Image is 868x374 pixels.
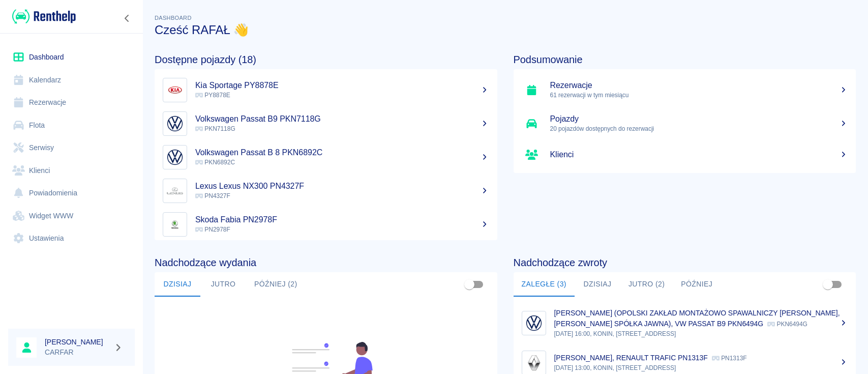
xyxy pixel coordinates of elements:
[155,15,192,21] span: Dashboard
[514,272,575,297] button: Zaległe (3)
[550,114,848,124] h5: Pojazdy
[195,159,235,166] span: PKN6892C
[514,73,856,107] a: Rezerwacje61 rezerwacji w tym miesiącu
[195,92,230,99] span: PY8878E
[195,226,230,233] span: PN2978F
[119,12,135,25] button: Zwiń nawigację
[155,208,497,241] a: ImageSkoda Fabia PN2978F PN2978F
[155,174,497,208] a: ImageLexus Lexus NX300 PN4327F PN4327F
[165,181,185,200] img: Image
[524,353,544,372] img: Image
[155,53,497,66] h4: Dostępne pojazdy (18)
[818,275,837,294] span: Pokaż przypisane tylko do mnie
[620,272,673,297] button: Jutro (2)
[554,354,708,362] p: [PERSON_NAME], RENAULT TRAFIC PN1313F
[195,148,489,158] h5: Volkswagen Passat B 8 PKN6892C
[155,107,497,140] a: ImageVolkswagen Passat B9 PKN7118G PKN7118G
[8,69,135,92] a: Kalendarz
[195,125,235,132] span: PKN7118G
[155,73,497,107] a: ImageKia Sportage PY8878E PY8878E
[155,23,856,37] h3: Cześć RAFAŁ 👋
[673,272,721,297] button: Później
[554,309,840,328] p: [PERSON_NAME] (OPOLSKI ZAKŁAD MONTAŻOWO SPAWALNICZY [PERSON_NAME], [PERSON_NAME] SPÓŁKA JAWNA), V...
[554,363,848,372] p: [DATE] 13:00, KONIN, [STREET_ADDRESS]
[195,114,489,124] h5: Volkswagen Passat B9 PKN7118G
[514,256,856,269] h4: Nadchodzące zwroty
[45,347,110,358] p: CARFAR
[155,272,200,297] button: Dzisiaj
[8,8,76,25] a: Renthelp logo
[195,181,489,191] h5: Lexus Lexus NX300 PN4327F
[155,256,497,269] h4: Nadchodzące wydania
[8,182,135,205] a: Powiadomienia
[12,8,76,25] img: Renthelp logo
[195,80,489,91] h5: Kia Sportage PY8878E
[514,107,856,140] a: Pojazdy20 pojazdów dostępnych do rezerwacji
[550,124,848,133] p: 20 pojazdów dostępnych do rezerwacji
[524,313,544,333] img: Image
[8,227,135,250] a: Ustawienia
[195,192,230,199] span: PN4327F
[165,80,185,100] img: Image
[45,337,110,347] h6: [PERSON_NAME]
[514,140,856,169] a: Klienci
[460,275,479,294] span: Pokaż przypisane tylko do mnie
[554,329,848,338] p: [DATE] 16:00, KONIN, [STREET_ADDRESS]
[8,114,135,137] a: Flota
[165,148,185,167] img: Image
[712,355,747,362] p: PN1313F
[575,272,620,297] button: Dzisiaj
[550,91,848,100] p: 61 rezerwacji w tym miesiącu
[550,150,848,160] h5: Klienci
[8,46,135,69] a: Dashboard
[514,53,856,66] h4: Podsumowanie
[200,272,246,297] button: Jutro
[8,159,135,182] a: Klienci
[8,205,135,227] a: Widget WWW
[550,80,848,91] h5: Rezerwacje
[195,215,489,225] h5: Skoda Fabia PN2978F
[514,301,856,346] a: Image[PERSON_NAME] (OPOLSKI ZAKŁAD MONTAŻOWO SPAWALNICZY [PERSON_NAME], [PERSON_NAME] SPÓŁKA JAWN...
[8,91,135,114] a: Rezerwacje
[246,272,306,297] button: Później (2)
[8,136,135,159] a: Serwisy
[165,215,185,234] img: Image
[155,140,497,174] a: ImageVolkswagen Passat B 8 PKN6892C PKN6892C
[767,321,807,328] p: PKN6494G
[165,114,185,133] img: Image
